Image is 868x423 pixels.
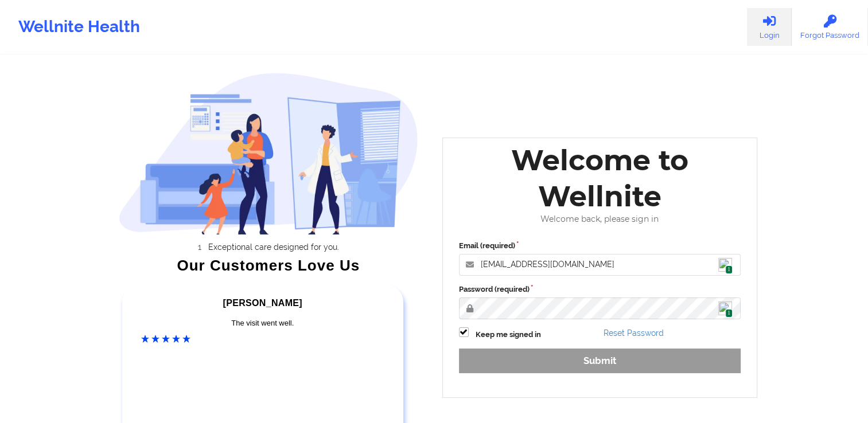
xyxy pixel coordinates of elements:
label: Keep me signed in [476,329,541,340]
div: The visit went well. [141,318,384,329]
a: Login [747,8,792,46]
div: Welcome back, please sign in [451,214,749,224]
div: Welcome to Wellnite [451,142,749,214]
label: Password (required) [459,284,741,295]
img: npw-badge-icon.svg [718,301,732,315]
span: 1 [725,265,733,274]
span: 1 [725,309,733,318]
input: Email address [459,254,741,276]
label: Email (required) [459,240,741,252]
a: Forgot Password [792,8,868,46]
a: Reset Password [604,328,664,338]
img: wellnite-auth-hero_200.c722682e.png [119,72,418,234]
li: Exceptional care designed for you. [129,242,418,252]
img: npw-badge-icon.svg [718,258,732,272]
div: Our Customers Love Us [119,260,418,271]
span: [PERSON_NAME] [223,298,302,308]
